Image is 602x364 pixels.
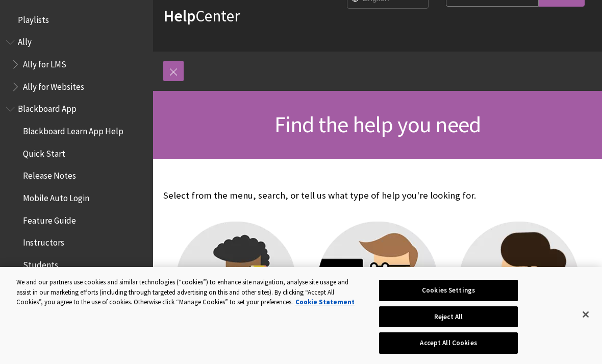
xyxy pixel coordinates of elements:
[18,34,32,47] span: Ally
[23,189,89,203] span: Mobile Auto Login
[274,110,481,138] span: Find the help you need
[163,6,195,26] strong: Help
[163,189,592,202] p: Select from the menu, search, or tell us what type of help you're looking for.
[379,306,517,328] button: Reject All
[23,123,123,136] span: Blackboard Learn App Help
[23,145,65,159] span: Quick Start
[379,280,517,301] button: Cookies Settings
[163,6,240,26] a: HelpCenter
[6,34,147,95] nav: Book outline for Anthology Ally Help
[16,277,361,307] div: We and our partners use cookies and similar technologies (“cookies”) to enhance site navigation, ...
[176,222,296,342] img: Student
[295,298,355,306] a: More information about your privacy, opens in a new tab
[574,303,597,326] button: Close
[23,256,58,270] span: Students
[459,222,579,342] img: Administrator
[23,234,64,248] span: Instructors
[18,101,77,114] span: Blackboard App
[6,11,147,29] nav: Book outline for Playlists
[379,332,517,354] button: Accept All Cookies
[18,11,49,25] span: Playlists
[23,167,76,181] span: Release Notes
[23,212,76,226] span: Feature Guide
[318,222,438,342] img: Instructor
[23,56,66,69] span: Ally for LMS
[23,78,84,92] span: Ally for Websites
